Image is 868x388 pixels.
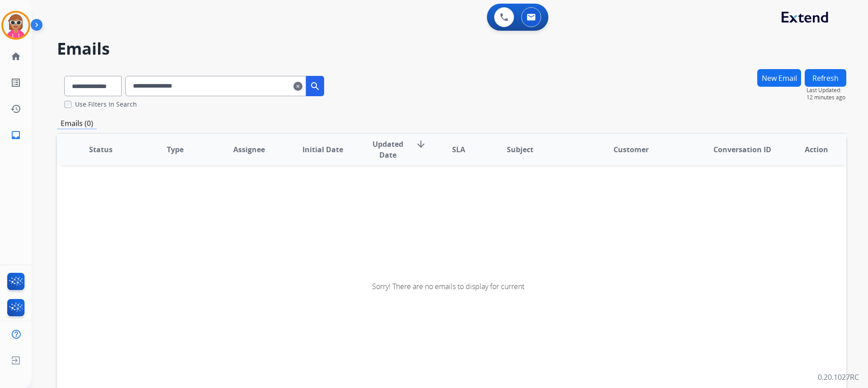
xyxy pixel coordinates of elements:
[507,144,533,155] span: Subject
[757,69,801,87] button: New Email
[805,69,846,87] button: Refresh
[3,13,28,38] img: avatar
[818,372,859,383] p: 0.20.1027RC
[57,40,846,58] h2: Emails
[302,144,343,155] span: Initial Date
[293,81,302,92] mat-icon: clear
[167,144,184,155] span: Type
[75,100,137,109] label: Use Filters In Search
[57,118,97,129] p: Emails (0)
[415,139,426,150] mat-icon: arrow_downward
[368,139,409,160] span: Updated Date
[613,144,649,155] span: Customer
[807,87,846,94] span: Last Updated:
[772,134,846,165] th: Action
[10,130,21,140] mat-icon: inbox
[807,94,846,101] span: 12 minutes ago
[233,144,265,155] span: Assignee
[452,144,465,155] span: SLA
[10,77,21,88] mat-icon: list_alt
[89,144,113,155] span: Status
[10,103,21,114] mat-icon: history
[10,51,21,62] mat-icon: home
[713,144,771,155] span: Conversation ID
[372,281,524,291] span: Sorry! There are no emails to display for current
[310,81,321,92] mat-icon: search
